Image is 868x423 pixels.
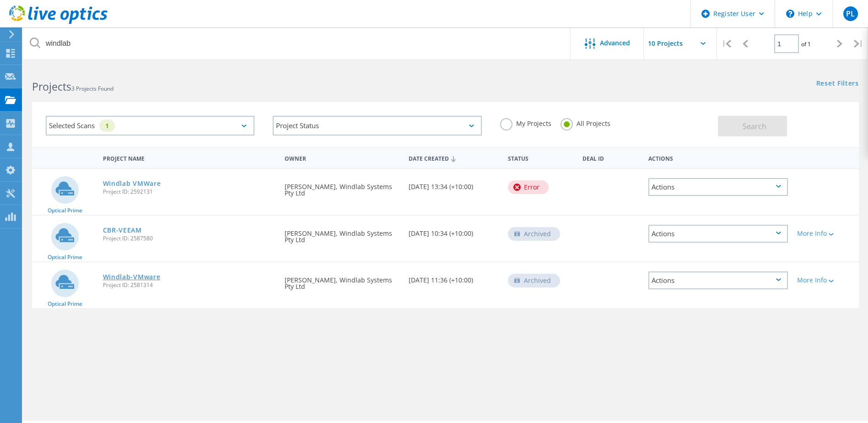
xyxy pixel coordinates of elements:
div: Archived [508,274,560,287]
div: Owner [280,149,404,166]
a: Windlab VMWare [103,180,161,187]
button: Search [718,116,787,136]
div: Status [503,149,578,166]
span: PL [846,10,855,17]
svg: \n [786,10,794,18]
label: My Projects [500,118,551,127]
a: Windlab-VMware [103,274,161,280]
span: 3 Projects Found [71,85,113,92]
div: | [717,27,736,60]
div: Selected Scans [46,116,254,136]
div: [DATE] 11:36 (+10:00) [404,262,503,293]
label: All Projects [561,118,610,127]
span: Optical Prime [48,208,82,213]
div: Actions [648,225,788,243]
div: Actions [648,178,788,196]
div: Actions [644,149,793,166]
div: Project Status [273,116,481,136]
div: More Info [797,277,854,283]
div: [PERSON_NAME], Windlab Systems Pty Ltd [280,216,404,252]
div: Actions [648,271,788,289]
div: Archived [508,227,560,241]
div: 1 [99,119,115,132]
a: Reset Filters [816,80,859,88]
div: [PERSON_NAME], Windlab Systems Pty Ltd [280,169,404,206]
b: Projects [32,79,71,94]
span: Optical Prime [48,301,82,307]
span: Project ID: 2581314 [103,282,276,288]
div: [DATE] 10:34 (+10:00) [404,216,503,246]
div: Error [508,180,549,194]
input: Search projects by name, owner, ID, company, etc [23,27,571,60]
a: Live Optics Dashboard [9,19,108,26]
div: Date Created [404,149,503,167]
span: Project ID: 2592131 [103,189,276,195]
a: CBR-VEEAM [103,227,142,233]
div: More Info [797,230,854,237]
span: Project ID: 2587580 [103,236,276,241]
span: Search [743,121,766,131]
div: Deal Id [578,149,644,166]
div: | [849,27,868,60]
div: [DATE] 13:34 (+10:00) [404,169,503,199]
span: of 1 [801,40,811,48]
span: Optical Prime [48,255,82,260]
div: [PERSON_NAME], Windlab Systems Pty Ltd [280,262,404,299]
span: Advanced [600,40,630,46]
div: Project Name [98,149,280,166]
